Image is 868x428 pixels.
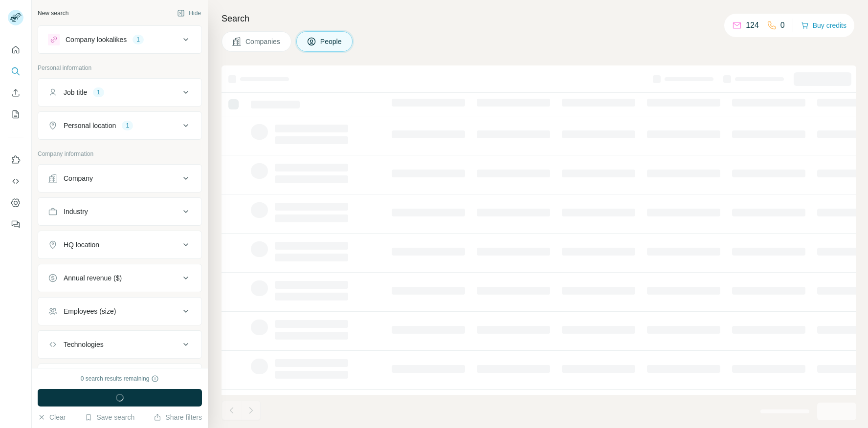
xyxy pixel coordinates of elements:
h4: Search [222,12,856,25]
p: 124 [746,20,759,31]
button: Use Surfe API [8,172,23,190]
button: Dashboard [8,194,23,212]
div: Job title [64,87,87,97]
button: Technologies [38,333,201,356]
div: 1 [122,121,133,130]
div: Annual revenue ($) [64,273,122,283]
button: Buy credits [801,19,846,32]
div: Company [64,173,93,183]
p: Company information [38,150,202,158]
div: 1 [133,35,144,44]
div: 0 search results remaining [81,374,159,383]
p: Personal information [38,64,202,72]
button: Enrich CSV [8,84,23,102]
button: Share filters [154,412,202,422]
button: Industry [38,200,201,223]
button: Search [8,63,23,80]
button: Hide [170,6,208,21]
div: Employees (size) [64,306,116,316]
button: Keywords [38,366,201,389]
span: People [320,37,343,46]
button: Job title1 [38,81,201,104]
div: Technologies [64,340,104,349]
button: Personal location1 [38,114,201,137]
span: Companies [245,37,281,46]
p: 0 [780,20,785,31]
button: Company [38,167,201,190]
div: New search [38,9,68,18]
div: HQ location [64,240,99,250]
div: Personal location [64,121,116,130]
button: HQ location [38,233,201,257]
div: Company lookalikes [66,35,127,44]
button: My lists [8,106,23,123]
div: Industry [64,207,88,216]
button: Employees (size) [38,300,201,323]
button: Quick start [8,41,23,59]
button: Save search [85,412,134,422]
button: Use Surfe on LinkedIn [8,151,23,169]
div: 1 [93,88,104,97]
button: Company lookalikes1 [38,28,201,51]
button: Clear [38,412,66,422]
button: Feedback [8,215,23,233]
button: Annual revenue ($) [38,266,201,290]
